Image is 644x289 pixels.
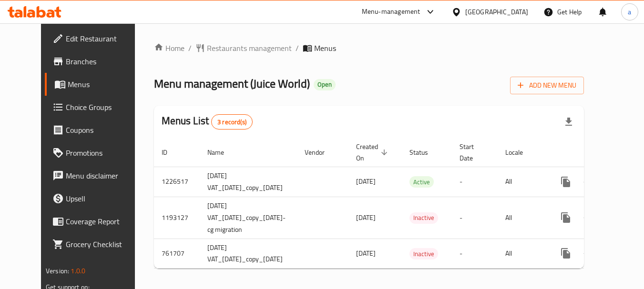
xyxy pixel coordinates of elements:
button: more [554,170,577,193]
td: - [452,239,498,269]
a: Home [154,42,184,54]
li: / [188,42,192,54]
span: Promotions [66,147,141,159]
td: All [498,167,547,197]
td: All [498,197,547,239]
span: Locale [505,147,535,158]
span: Open [314,80,336,89]
a: Upsell [45,187,149,210]
div: Open [314,79,336,90]
span: ID [162,147,180,158]
h2: Menus List [162,114,253,130]
nav: breadcrumb [154,42,584,54]
span: Add New Menu [518,80,576,91]
a: Choice Groups [45,96,149,119]
span: Restaurants management [207,42,292,54]
span: Branches [66,56,141,67]
span: Menus [314,42,336,54]
a: Branches [45,50,149,73]
td: - [452,167,498,197]
span: Choice Groups [66,101,141,113]
span: Inactive [409,249,438,259]
span: Status [409,147,440,158]
div: Menu-management [362,6,420,18]
a: Promotions [45,141,149,164]
span: Vendor [305,147,337,158]
span: 3 record(s) [212,118,252,127]
div: Inactive [409,248,438,259]
a: Coverage Report [45,210,149,233]
span: Name [207,147,236,158]
span: Grocery Checklist [66,239,141,250]
td: All [498,239,547,269]
span: [DATE] [356,247,376,259]
span: Menu management ( Juice World ) [154,73,310,94]
button: Change Status [577,242,600,265]
span: Inactive [409,212,438,223]
div: Export file [557,110,580,133]
a: Coupons [45,119,149,141]
button: Add New Menu [510,77,584,94]
td: [DATE] VAT_[DATE]_copy_[DATE]-cg migration [200,197,297,239]
td: 1193127 [154,197,200,239]
span: Version: [46,265,69,277]
button: Change Status [577,206,600,229]
td: [DATE] VAT_[DATE]_copy_[DATE] [200,239,297,269]
div: Total records count [211,114,253,130]
span: Start Date [460,141,486,164]
div: [GEOGRAPHIC_DATA] [465,7,528,17]
td: 1226517 [154,167,200,197]
td: 761707 [154,239,200,269]
a: Restaurants management [195,42,292,54]
span: Created On [356,141,390,164]
span: Edit Restaurant [66,33,141,44]
button: more [554,242,577,265]
span: Menu disclaimer [66,170,141,181]
span: 1.0.0 [71,265,85,277]
button: more [554,206,577,229]
span: a [628,7,631,17]
span: Active [409,177,434,188]
a: Edit Restaurant [45,27,149,50]
span: Coupons [66,124,141,136]
span: Menus [68,79,141,90]
td: [DATE] VAT_[DATE]_copy_[DATE] [200,167,297,197]
button: Change Status [577,170,600,193]
a: Menu disclaimer [45,164,149,187]
span: [DATE] [356,211,376,224]
li: / [296,42,299,54]
a: Menus [45,73,149,96]
a: Grocery Checklist [45,233,149,256]
div: Inactive [409,212,438,224]
span: [DATE] [356,175,376,188]
span: Coverage Report [66,216,141,227]
td: - [452,197,498,239]
span: Upsell [66,193,141,204]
